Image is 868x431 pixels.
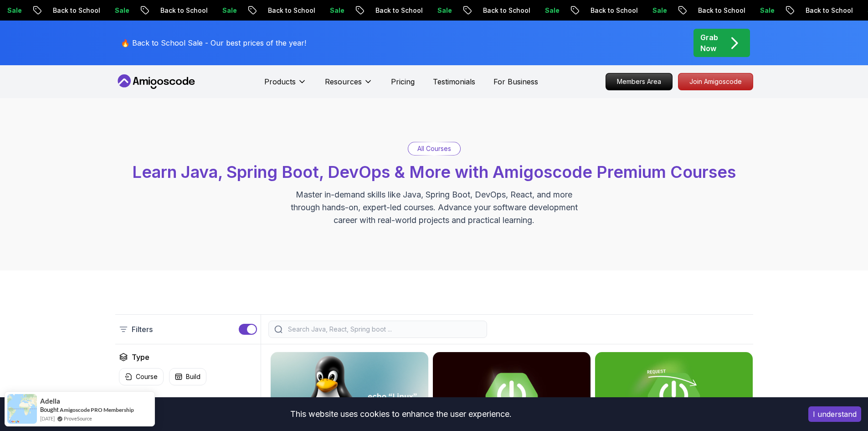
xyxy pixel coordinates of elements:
a: ProveSource [64,415,92,422]
span: [DATE] [40,415,55,422]
p: Sale [743,6,772,15]
p: 🔥 Back to School Sale - Our best prices of the year! [121,37,306,48]
span: Adella [40,397,60,405]
button: Resources [325,76,373,94]
h2: Type [132,352,149,363]
p: Back to School [36,6,98,15]
input: Search Java, React, Spring boot ... [286,325,481,334]
p: Products [264,76,296,87]
p: Master in-demand skills like Java, Spring Boot, DevOps, React, and more through hands-on, expert-... [281,188,587,227]
button: Course [119,368,164,385]
span: Bought [40,406,59,413]
p: Sale [635,6,664,15]
p: Back to School [466,6,528,15]
a: Amigoscode PRO Membership [60,406,134,414]
button: Accept cookies [808,406,861,422]
p: Sale [205,6,234,15]
button: Build [169,368,206,385]
p: Back to School [358,6,420,15]
p: Back to School [573,6,635,15]
p: Grab Now [700,32,718,54]
button: Products [264,76,307,94]
p: Build [186,372,200,381]
p: Filters [132,324,153,335]
a: Testimonials [433,76,475,87]
p: Sale [420,6,449,15]
p: Sale [313,6,342,15]
p: All Courses [417,144,451,153]
p: Course [136,372,158,381]
p: Resources [325,76,362,87]
img: provesource social proof notification image [7,394,37,424]
a: Members Area [606,73,673,90]
p: Back to School [788,6,850,15]
p: Back to School [143,6,205,15]
a: Join Amigoscode [678,73,753,90]
p: Back to School [681,6,743,15]
a: For Business [493,76,538,87]
p: Sale [98,6,127,15]
p: Members Area [606,73,672,90]
p: Sale [528,6,557,15]
a: Pricing [391,76,415,87]
span: Learn Java, Spring Boot, DevOps & More with Amigoscode Premium Courses [132,162,736,182]
div: This website uses cookies to enhance the user experience. [7,404,795,424]
p: Back to School [251,6,313,15]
